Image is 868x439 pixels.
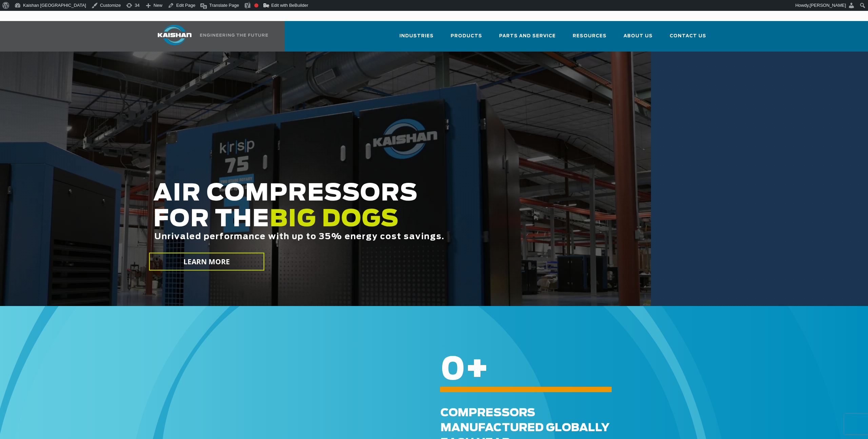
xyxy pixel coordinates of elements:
[440,365,833,375] h6: +
[254,3,258,7] div: Focus keyphrase not set
[399,32,434,40] span: Industries
[670,32,706,40] span: Contact Us
[270,208,399,231] span: BIG DOGS
[149,21,269,52] a: Kaishan USA
[670,27,706,50] a: Contact Us
[573,27,607,50] a: Resources
[153,181,620,263] h2: AIR COMPRESSORS FOR THE
[149,253,264,271] a: LEARN MORE
[440,355,465,386] span: 0
[573,32,607,40] span: Resources
[183,257,230,267] span: LEARN MORE
[624,32,653,40] span: About Us
[451,27,482,50] a: Products
[149,25,200,45] img: kaishan logo
[499,32,556,40] span: Parts and Service
[200,34,268,37] img: Engineering the future
[399,27,434,50] a: Industries
[154,233,445,241] span: Unrivaled performance with up to 35% energy cost savings.
[499,27,556,50] a: Parts and Service
[624,27,653,50] a: About Us
[810,3,846,8] span: [PERSON_NAME]
[451,32,482,40] span: Products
